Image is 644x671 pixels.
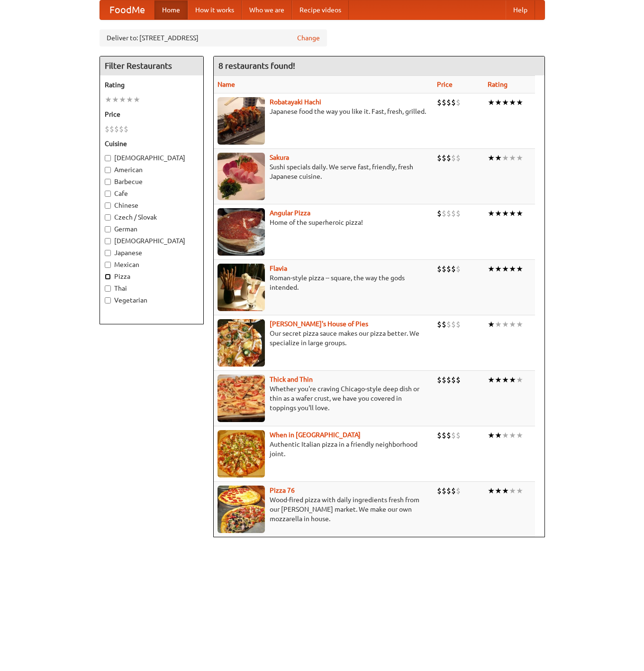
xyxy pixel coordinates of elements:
li: ★ [495,319,502,330]
h5: Price [105,110,199,119]
li: ★ [495,430,502,441]
input: [DEMOGRAPHIC_DATA] [105,155,111,161]
li: $ [442,97,446,108]
li: ★ [488,264,495,274]
li: ★ [488,208,495,219]
li: ★ [105,94,112,105]
li: $ [451,486,456,496]
li: $ [446,97,451,108]
img: robatayaki.jpg [218,97,265,145]
h5: Cuisine [105,139,199,148]
b: Robatayaki Hachi [270,98,321,106]
li: $ [105,124,109,134]
label: American [105,165,199,175]
li: $ [446,430,451,441]
li: ★ [509,264,516,274]
p: Wood-fired pizza with daily ingredients fresh from our [PERSON_NAME] market. We make our own mozz... [218,495,430,524]
img: luigis.jpg [218,319,265,367]
li: ★ [502,375,509,385]
b: When in [GEOGRAPHIC_DATA] [270,431,361,439]
li: ★ [495,153,502,163]
li: ★ [509,430,516,441]
li: $ [437,208,442,219]
li: $ [456,208,461,219]
li: $ [114,124,119,134]
li: ★ [516,264,523,274]
a: Rating [488,81,508,88]
li: $ [451,375,456,385]
li: $ [446,319,451,330]
li: ★ [495,208,502,219]
a: Who we are [242,0,292,19]
li: $ [442,208,446,219]
li: ★ [516,430,523,441]
a: How it works [188,0,242,19]
label: Vegetarian [105,295,199,305]
li: $ [451,153,456,163]
li: $ [451,319,456,330]
label: Mexican [105,260,199,269]
li: ★ [112,94,119,105]
h5: Rating [105,80,199,90]
li: ★ [495,97,502,108]
p: Home of the superheroic pizza! [218,218,430,227]
p: Roman-style pizza -- square, the way the gods intended. [218,273,430,292]
li: $ [119,124,124,134]
img: sakura.jpg [218,153,265,200]
input: Cafe [105,191,111,197]
a: Flavia [270,265,287,272]
li: $ [442,319,446,330]
li: $ [451,208,456,219]
li: ★ [516,486,523,496]
li: $ [451,264,456,274]
li: ★ [502,319,509,330]
li: ★ [488,97,495,108]
li: $ [446,264,451,274]
li: $ [456,430,461,441]
input: Japanese [105,250,111,256]
b: Sakura [270,154,289,161]
li: ★ [126,94,133,105]
li: $ [456,375,461,385]
li: ★ [502,208,509,219]
li: ★ [495,486,502,496]
ng-pluralize: 8 restaurants found! [218,61,295,70]
li: $ [456,153,461,163]
li: $ [442,486,446,496]
li: ★ [516,97,523,108]
b: Thick and Thin [270,376,313,383]
li: ★ [509,97,516,108]
li: ★ [509,208,516,219]
label: German [105,224,199,234]
li: $ [446,153,451,163]
li: $ [437,375,442,385]
a: Recipe videos [292,0,349,19]
li: ★ [488,430,495,441]
label: Pizza [105,272,199,281]
label: Thai [105,284,199,293]
label: [DEMOGRAPHIC_DATA] [105,153,199,163]
li: $ [446,375,451,385]
img: angular.jpg [218,208,265,256]
li: $ [456,319,461,330]
img: flavia.jpg [218,264,265,311]
li: $ [456,486,461,496]
li: $ [442,153,446,163]
li: ★ [488,486,495,496]
input: American [105,167,111,173]
p: Japanese food the way you like it. Fast, fresh, grilled. [218,107,430,116]
li: $ [442,264,446,274]
b: Pizza 76 [270,487,295,494]
li: $ [437,97,442,108]
li: $ [437,486,442,496]
a: [PERSON_NAME]'s House of Pies [270,320,368,328]
h4: Filter Restaurants [100,56,203,75]
li: ★ [502,153,509,163]
li: ★ [502,264,509,274]
label: Chinese [105,201,199,210]
a: Name [218,81,235,88]
li: $ [124,124,128,134]
li: ★ [495,264,502,274]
